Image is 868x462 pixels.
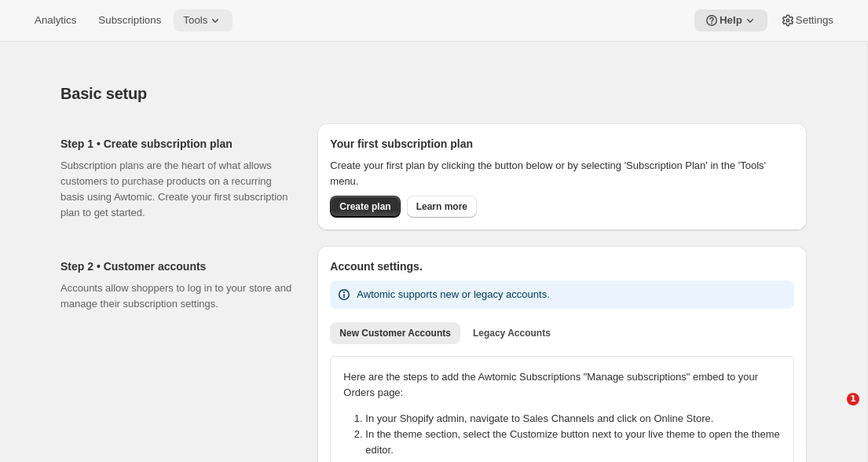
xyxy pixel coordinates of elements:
h2: Step 2 • Customer accounts [60,258,292,274]
p: Awtomic supports new or legacy accounts. [357,287,549,302]
p: Create your first plan by clicking the button below or by selecting 'Subscription Plan' in the 'T... [330,158,794,189]
span: Help [720,14,742,27]
span: Settings [796,14,833,27]
span: Tools [183,14,207,27]
span: Learn more [416,200,467,213]
li: In your Shopify admin, navigate to Sales Channels and click on Online Store. [365,411,790,427]
iframe: Intercom live chat [815,393,852,431]
h2: Step 1 • Create subscription plan [60,136,292,152]
span: New Customer Accounts [339,327,451,339]
span: Legacy Accounts [473,327,551,339]
span: Create plan [339,200,390,213]
button: Help [694,9,767,31]
button: Settings [771,9,843,31]
button: Create plan [330,196,400,218]
span: 1 [847,393,859,405]
button: Analytics [25,9,86,31]
span: Basic setup [60,85,147,102]
p: Accounts allow shoppers to log in to your store and manage their subscription settings. [60,280,292,312]
span: Subscriptions [98,14,161,27]
h2: Your first subscription plan [330,136,794,152]
li: In the theme section, select the Customize button next to your live theme to open the theme editor. [365,427,790,458]
p: Here are the steps to add the Awtomic Subscriptions "Manage subscriptions" embed to your Orders p... [343,369,781,401]
button: Subscriptions [89,9,170,31]
h2: Account settings. [330,258,794,274]
button: Legacy Accounts [463,322,560,344]
p: Subscription plans are the heart of what allows customers to purchase products on a recurring bas... [60,158,292,221]
button: Tools [174,9,233,31]
span: Analytics [35,14,76,27]
a: Learn more [407,196,477,218]
button: New Customer Accounts [330,322,460,344]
